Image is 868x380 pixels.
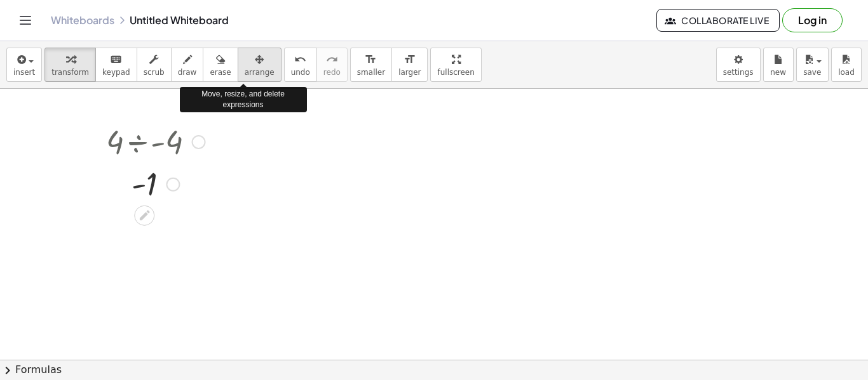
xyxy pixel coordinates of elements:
button: scrub [137,48,172,82]
button: undoundo [284,48,317,82]
button: arrange [238,48,281,82]
button: new [763,48,794,82]
span: Collaborate Live [667,15,769,26]
button: insert [6,48,42,82]
span: draw [178,68,197,77]
span: transform [51,68,89,77]
span: scrub [144,68,165,77]
button: erase [203,48,238,82]
i: undo [294,52,306,67]
span: save [803,68,821,77]
button: transform [44,48,96,82]
button: keyboardkeypad [95,48,137,82]
span: load [838,68,855,77]
span: new [770,68,786,77]
span: larger [398,68,421,77]
button: fullscreen [430,48,481,82]
a: Whiteboards [51,14,114,27]
span: erase [210,68,231,77]
button: settings [716,48,761,82]
span: undo [291,68,310,77]
i: format_size [403,52,416,67]
button: format_sizelarger [391,48,428,82]
span: keypad [102,68,130,77]
i: format_size [365,52,377,67]
span: arrange [245,68,275,77]
i: keyboard [110,52,122,67]
button: format_sizesmaller [350,48,392,82]
span: fullscreen [437,68,474,77]
button: redoredo [316,48,348,82]
button: Log in [782,8,843,32]
div: Move, resize, and delete expressions [180,87,307,112]
i: redo [326,52,338,67]
button: save [796,48,829,82]
button: Toggle navigation [15,10,36,30]
span: redo [323,68,341,77]
span: insert [13,68,35,77]
div: Edit math [134,206,154,226]
span: smaller [357,68,385,77]
span: settings [723,68,754,77]
button: Collaborate Live [656,9,780,32]
button: draw [171,48,204,82]
button: load [831,48,862,82]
